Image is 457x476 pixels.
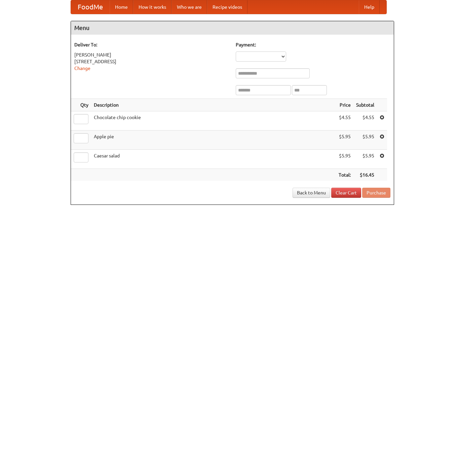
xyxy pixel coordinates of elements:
[336,169,353,181] th: Total:
[353,169,377,181] th: $16.45
[71,21,394,35] h4: Menu
[172,0,207,14] a: Who we are
[353,150,377,169] td: $5.95
[91,150,336,169] td: Caesar salad
[91,111,336,131] td: Chocolate chip cookie
[362,188,390,198] button: Purchase
[336,99,353,111] th: Price
[110,0,133,14] a: Home
[353,99,377,111] th: Subtotal
[74,66,90,71] a: Change
[71,99,91,111] th: Qty
[353,131,377,150] td: $5.95
[236,41,390,48] h5: Payment:
[359,0,380,14] a: Help
[331,188,361,198] a: Clear Cart
[74,58,229,65] div: [STREET_ADDRESS]
[207,0,247,14] a: Recipe videos
[353,111,377,131] td: $4.55
[133,0,172,14] a: How it works
[336,111,353,131] td: $4.55
[71,0,110,14] a: FoodMe
[336,131,353,150] td: $5.95
[74,51,229,58] div: [PERSON_NAME]
[336,150,353,169] td: $5.95
[74,41,229,48] h5: Deliver To:
[293,188,330,198] a: Back to Menu
[91,131,336,150] td: Apple pie
[91,99,336,111] th: Description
